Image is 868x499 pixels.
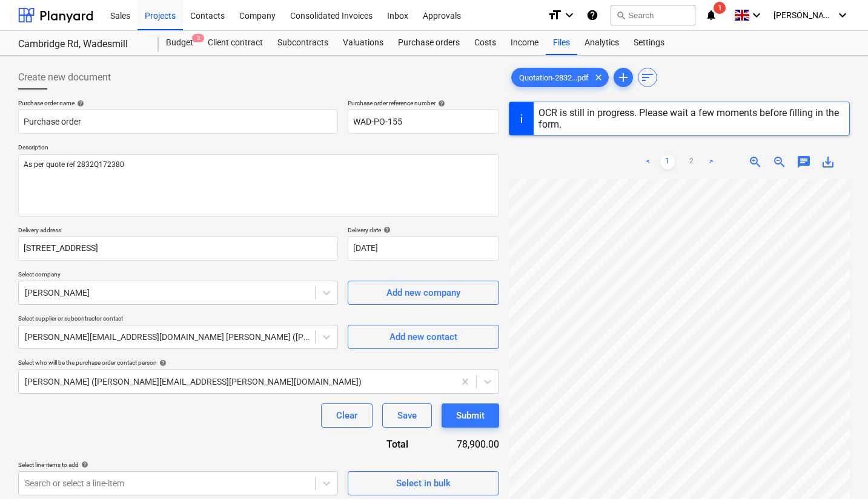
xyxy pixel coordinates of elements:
[348,471,499,495] button: Select in bulk
[705,8,717,22] i: notifications
[18,270,338,281] p: Select company
[270,31,336,55] a: Subcontracts
[336,408,357,423] div: Clear
[442,403,499,428] button: Submit
[428,437,499,451] div: 78,900.00
[18,315,338,325] p: Select supplier or subcontractor contact
[159,31,200,55] a: Budget3
[562,8,577,22] i: keyboard_arrow_down
[616,10,626,20] span: search
[159,31,200,55] div: Budget
[641,155,655,169] a: Previous page
[835,8,850,22] i: keyboard_arrow_down
[18,38,144,51] div: Cambridge Rd, Wadesmill
[342,437,428,451] div: Total
[611,5,695,25] button: Search
[397,408,417,423] div: Save
[348,281,499,305] button: Add new company
[348,236,499,261] input: Delivery date not specified
[749,8,764,22] i: keyboard_arrow_down
[79,461,88,468] span: help
[546,31,577,55] a: Files
[772,155,787,169] span: zoom_out
[660,155,675,169] a: Page 1 is your current page
[157,359,167,367] span: help
[456,408,485,423] div: Submit
[436,100,445,107] span: help
[626,31,672,55] a: Settings
[511,68,609,87] div: Quotation-2832...pdf
[774,10,834,20] span: [PERSON_NAME]
[548,8,562,22] i: format_size
[389,329,457,345] div: Add new contact
[512,73,596,82] span: Quotation-2832...pdf
[192,34,204,42] span: 3
[538,107,844,130] div: OCR is still in progress. Please wait a few moments before filling in the form.
[577,31,626,55] a: Analytics
[18,461,338,469] div: Select line-items to add
[714,2,726,14] span: 1
[391,31,467,55] a: Purchase orders
[821,155,835,169] span: save_alt
[467,31,503,55] a: Costs
[382,403,432,428] button: Save
[381,226,391,233] span: help
[18,359,499,367] div: Select who will be the purchase order contact person
[616,70,631,85] span: add
[75,100,84,107] span: help
[18,236,338,261] input: Delivery address
[684,155,699,169] a: Page 2
[18,99,338,107] div: Purchase order name
[748,155,763,169] span: zoom_in
[336,31,391,55] a: Valuations
[200,31,270,55] a: Client contract
[503,31,546,55] a: Income
[348,325,499,349] button: Add new contact
[18,154,499,217] textarea: As per quote ref 2832Q172380
[807,441,868,499] iframe: Chat Widget
[396,475,451,491] div: Select in bulk
[321,403,373,428] button: Clear
[18,226,338,236] p: Delivery address
[640,70,655,85] span: sort
[704,155,718,169] a: Next page
[18,70,111,85] span: Create new document
[348,226,499,234] div: Delivery date
[586,8,598,22] i: Knowledge base
[348,109,499,134] input: Reference number
[797,155,811,169] span: chat
[591,70,606,85] span: clear
[348,99,499,107] div: Purchase order reference number
[18,109,338,134] input: Document name
[386,285,460,301] div: Add new company
[18,143,499,154] p: Description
